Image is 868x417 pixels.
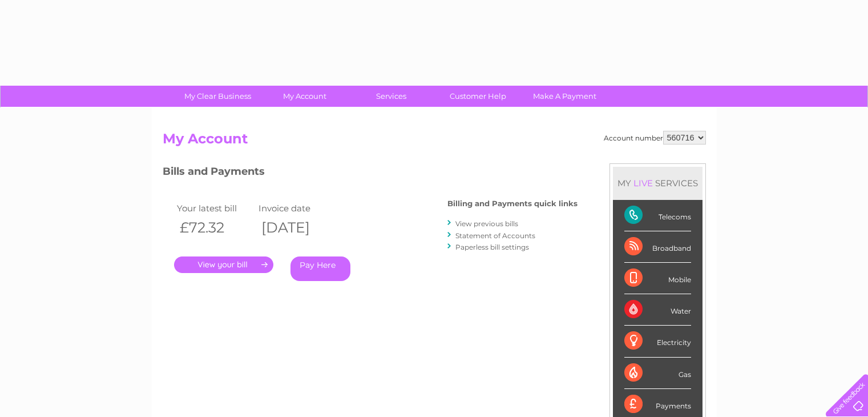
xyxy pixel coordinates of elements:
[624,200,691,231] div: Telecoms
[447,199,578,208] h4: Billing and Payments quick links
[455,231,535,240] a: Statement of Accounts
[290,256,350,281] a: Pay Here
[631,178,655,189] div: LIVE
[624,358,691,389] div: Gas
[455,243,529,251] a: Paperless bill settings
[256,201,338,216] td: Invoice date
[604,131,706,145] div: Account number
[171,86,265,107] a: My Clear Business
[174,216,256,239] th: £72.32
[163,131,706,153] h2: My Account
[257,86,352,107] a: My Account
[256,216,338,239] th: [DATE]
[174,256,273,273] a: .
[613,167,703,199] div: MY SERVICES
[163,163,578,183] h3: Bills and Payments
[624,326,691,357] div: Electricity
[431,86,525,107] a: Customer Help
[344,86,438,107] a: Services
[624,263,691,294] div: Mobile
[624,294,691,326] div: Water
[174,201,256,216] td: Your latest bill
[455,219,518,228] a: View previous bills
[624,231,691,263] div: Broadband
[518,86,612,107] a: Make A Payment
